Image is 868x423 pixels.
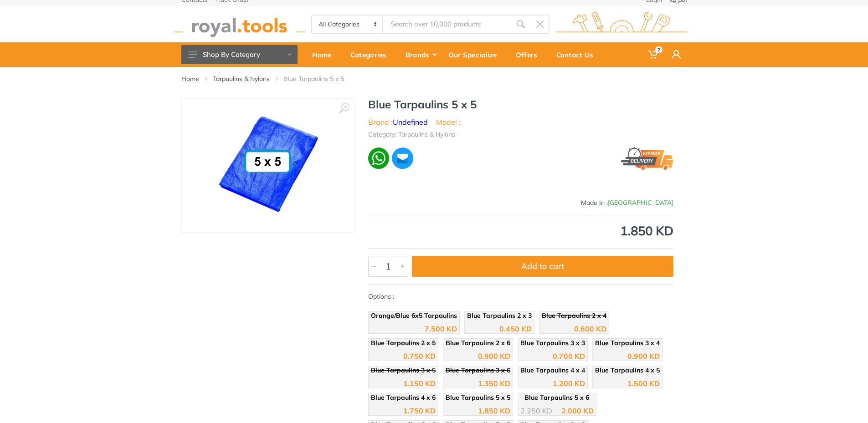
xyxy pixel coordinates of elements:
div: Contact Us [550,45,606,64]
div: 0.900 KD [478,352,510,360]
input: Site search [383,15,511,34]
a: Orange/Blue 6x5 Tarpaulins 7.500 KD [368,311,460,334]
img: ma.webp [391,147,414,170]
div: 2.000 KD [561,407,594,414]
div: 7.500 KD [425,325,457,332]
a: Contact Us [550,42,606,67]
a: Blue Tarpaulins 2 x 3 0.450 KD [464,311,534,334]
li: Blue Tarpaulins 5 x 5 [283,74,358,83]
a: Our Specialize [442,42,509,67]
a: Categories [344,42,399,67]
span: Blue Tarpaulins 2 x 6 [446,339,510,347]
a: Blue Tarpaulins 5 x 6 2.250 KD 2.000 KD [518,393,596,416]
div: Home [306,45,344,64]
span: [GEOGRAPHIC_DATA] [608,199,673,207]
div: Made In : [368,198,673,208]
img: wa.webp [368,148,389,168]
h1: Blue Tarpaulins 5 x 5 [368,98,673,111]
span: Blue Tarpaulins 5 x 6 [524,393,589,402]
div: 1.500 KD [627,380,660,387]
span: Blue Tarpaulins 2 x 4 [542,311,606,320]
div: Offers [509,45,550,64]
img: royal.tools Logo [556,12,687,37]
a: Offers [509,42,550,67]
span: Blue Tarpaulins 2 x 3 [467,311,532,320]
span: Blue Tarpaulins 4 x 6 [371,393,436,402]
div: 1.350 KD [478,380,510,387]
span: Blue Tarpaulins 3 x 4 [595,339,660,347]
span: Blue Tarpaulins 3 x 3 [520,339,585,347]
div: 1.150 KD [403,380,436,387]
div: Our Specialize [442,45,509,64]
div: 0.700 KD [553,352,585,360]
span: Blue Tarpaulins 4 x 5 [595,366,660,374]
img: express.png [621,147,673,170]
span: 2 [655,46,663,53]
div: 0.450 KD [499,325,532,332]
button: Add to cart [412,256,673,277]
nav: breadcrumb [181,74,687,83]
li: Brand : [368,117,428,127]
div: Categories [344,45,399,64]
a: Blue Tarpaulins 4 x 6 1.750 KD [368,393,438,416]
img: Undefined [646,175,673,198]
span: Blue Tarpaulins 3 x 6 [446,366,510,374]
span: Blue Tarpaulins 4 x 4 [520,366,585,374]
div: 1.200 KD [553,380,585,387]
a: Blue Tarpaulins 3 x 6 1.350 KD [443,366,513,388]
div: 1.850 KD [368,224,673,237]
div: Brands [399,45,442,64]
a: Blue Tarpaulins 3 x 3 0.700 KD [518,338,588,361]
a: Blue Tarpaulins 2 x 4 0.600 KD [539,311,609,334]
a: Blue Tarpaulins 4 x 5 1.500 KD [592,366,663,388]
a: Home [181,74,199,83]
div: 0.600 KD [574,325,606,332]
div: 2.250 KD [520,407,552,414]
select: Category [312,15,384,33]
img: Royal Tools - Blue Tarpaulins 5 x 5 [211,108,325,222]
div: 1.750 KD [403,407,436,414]
span: Blue Tarpaulins 3 x 5 [371,366,436,374]
div: 0.900 KD [627,352,660,360]
a: Blue Tarpaulins 4 x 4 1.200 KD [518,366,588,388]
a: Blue Tarpaulins 5 x 5 1.850 KD [443,393,513,416]
a: Blue Tarpaulins 3 x 4 0.900 KD [592,338,663,361]
a: Home [306,42,344,67]
button: Shop By Category [181,45,298,64]
img: royal.tools Logo [174,12,305,37]
a: 2 [642,42,665,67]
span: Blue Tarpaulins 2 x 5 [371,339,436,347]
li: Category: Tarpaulins & Nylons - [368,130,460,139]
a: Blue Tarpaulins 2 x 5 0.750 KD [368,338,438,361]
a: Tarpaulins & Nylons [213,74,270,83]
a: Blue Tarpaulins 2 x 6 0.900 KD [443,338,513,361]
li: Model : [436,117,461,127]
div: 1.850 KD [478,407,510,414]
a: Blue Tarpaulins 3 x 5 1.150 KD [368,366,438,388]
span: Blue Tarpaulins 5 x 5 [446,393,510,402]
span: Orange/Blue 6x5 Tarpaulins [371,311,457,320]
div: 0.750 KD [403,352,436,360]
a: Undefined [393,117,428,127]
